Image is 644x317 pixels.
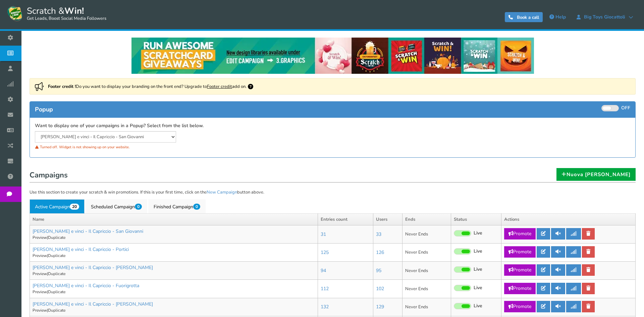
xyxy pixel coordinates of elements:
strong: Footer credit ! [48,84,76,90]
th: Ends [402,213,451,225]
h1: Campaigns [30,169,636,182]
span: Live [474,303,482,309]
a: [PERSON_NAME] e vinci - Il Capriccio - Portici [33,246,129,253]
a: [PERSON_NAME] e vinci - Il Capriccio - [PERSON_NAME] [33,301,153,307]
td: Never Ends [402,244,451,262]
a: Preview [33,271,47,276]
a: [PERSON_NAME] e vinci - Il Capriccio - Fuorigrotta [33,282,139,289]
span: Book a call [517,14,539,20]
span: Big Toys Giocattoli [581,14,629,20]
small: Get Leads, Boost Social Media Followers [27,16,106,21]
a: New Campaign [207,189,237,195]
th: Name [30,213,318,225]
span: Live [474,248,482,255]
th: Entries count [318,213,373,225]
a: Scheduled Campaign [86,199,147,213]
span: OFF [621,105,630,111]
a: 112 [321,285,329,292]
p: | [33,235,315,241]
a: [PERSON_NAME] e vinci - Il Capriccio - San Giovanni [33,228,143,234]
p: | [33,308,315,313]
a: Duplicate [48,289,65,295]
a: 95 [376,267,381,274]
div: Do you want to display your branding on the front end? Upgrade to add on. [30,78,636,95]
span: Live [474,285,482,291]
a: 129 [376,304,384,310]
div: Turned off. Widget is not showing up on your website. [35,143,328,152]
span: Live [474,230,482,236]
a: Duplicate [48,308,65,313]
label: Want to display one of your campaigns in a Popup? Select from the list below. [35,123,204,129]
a: 126 [376,249,384,256]
a: 132 [321,304,329,310]
strong: Win! [64,5,84,17]
td: Never Ends [402,298,451,316]
a: Promote [504,228,536,240]
span: Popup [35,105,53,113]
img: festival-poster-2020.webp [131,38,534,74]
th: Status [451,213,501,225]
a: Promote [504,246,536,258]
a: Preview [33,308,47,313]
a: 125 [321,249,329,256]
span: Help [555,14,566,20]
a: Book a call [505,12,543,22]
th: Users [373,213,402,225]
a: 102 [376,285,384,292]
p: | [33,253,315,259]
a: Preview [33,253,47,258]
a: Preview [33,235,47,240]
span: 20 [70,204,79,210]
td: Never Ends [402,225,451,244]
td: Never Ends [402,262,451,280]
a: Preview [33,289,47,295]
a: Help [546,12,569,22]
span: Scratch & [23,5,106,22]
img: Scratch and Win [7,5,23,22]
p: | [33,289,315,295]
a: Promote [504,283,536,294]
a: Scratch &Win! Get Leads, Boost Social Media Followers [7,5,106,22]
span: Live [474,266,482,273]
a: Promote [504,264,536,276]
a: Promote [504,301,536,312]
p: Use this section to create your scratch & win promotions. If this is your first time, click on th... [30,189,636,196]
span: 0 [135,204,142,210]
th: Actions [501,213,636,225]
a: 33 [376,231,381,237]
a: Nuova [PERSON_NAME] [556,168,636,181]
a: Duplicate [48,253,65,258]
a: Duplicate [48,271,65,276]
p: | [33,271,315,277]
a: 31 [321,231,326,237]
a: Footer credit [207,84,232,90]
a: 94 [321,267,326,274]
a: Active Campaign [30,199,85,213]
a: Duplicate [48,235,65,240]
a: [PERSON_NAME] e vinci - Il Capriccio - [PERSON_NAME] [33,264,153,271]
a: Finished Campaign [148,199,206,213]
span: 0 [193,204,200,210]
td: Never Ends [402,280,451,298]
